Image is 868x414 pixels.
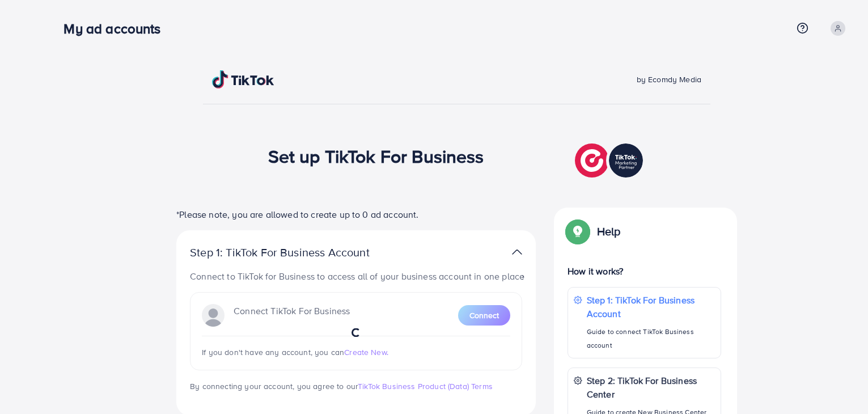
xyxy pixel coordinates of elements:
img: Popup guide [568,221,588,242]
p: Step 1: TikTok For Business Account [190,246,405,259]
img: TikTok [212,70,274,88]
img: TikTok partner [575,141,646,180]
p: *Please note, you are allowed to create up to 0 ad account. [176,208,536,221]
p: Step 1: TikTok For Business Account [587,293,715,320]
img: TikTok partner [512,244,522,260]
p: Help [597,225,621,238]
h1: Set up TikTok For Business [268,145,484,167]
h3: My ad accounts [63,20,170,37]
p: How it works? [568,264,721,278]
span: by Ecomdy Media [637,74,701,85]
p: Guide to connect TikTok Business account [587,325,715,352]
p: Step 2: TikTok For Business Center [587,374,715,401]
